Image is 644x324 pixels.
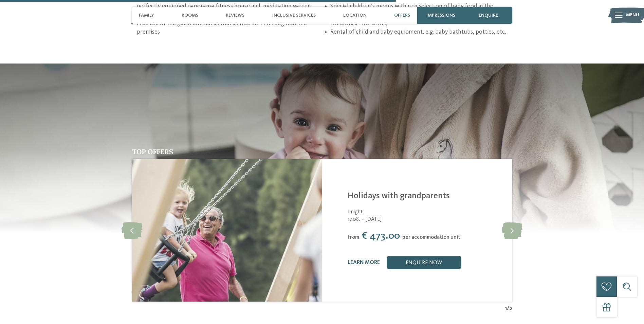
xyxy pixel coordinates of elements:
span: Rooms [182,13,198,18]
li: Free use of the guest kitchen as well as free Wi-Fi throughout the premises [137,19,318,36]
span: from [348,235,359,240]
span: Reviews [226,13,244,18]
span: 2 [509,305,512,312]
span: Top offers [132,147,173,156]
span: Offers [394,13,410,18]
li: Rental of child and baby equipment, e.g. baby bathtubs, potties, etc. [330,28,512,36]
span: Location [343,13,367,18]
a: Holidays with grandparents [348,192,450,200]
span: Family [139,13,154,18]
span: 1 [505,305,507,312]
span: Impressions [426,13,455,18]
span: Inclusive services [272,13,316,18]
span: 1 night [348,209,363,215]
a: learn more [348,260,380,265]
span: € 473.00 [362,231,400,241]
a: enquire now [387,256,461,269]
li: Special children’s menus with rich selection of baby food in the restaurant, as well as supervise... [330,2,512,28]
img: Holidays with grandparents [132,159,322,302]
span: 17.08. – [DATE] [348,216,504,223]
span: / [507,305,509,312]
span: per accommodation unit [402,235,460,240]
span: enquire [479,13,498,18]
